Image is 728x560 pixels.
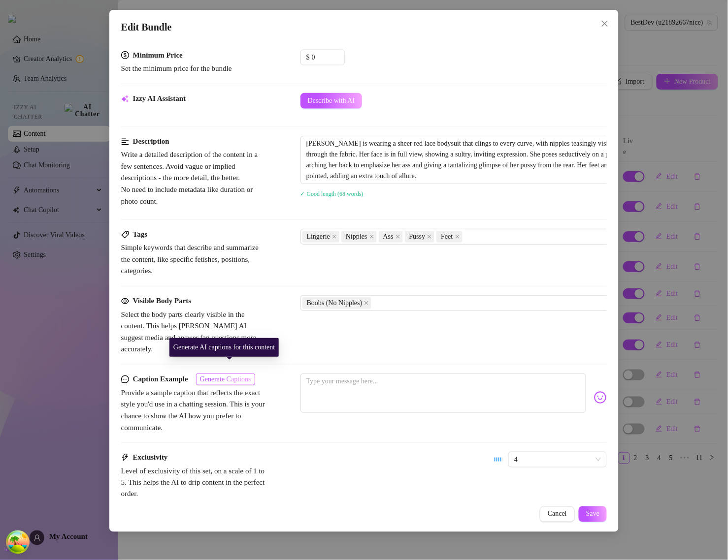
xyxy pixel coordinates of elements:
span: dollar [121,50,129,62]
span: Save [586,510,599,518]
span: Simple keywords that describe and summarize the content, like specific fetishes, positions, categ... [121,244,259,275]
span: Lingerie [307,231,330,242]
span: Generate Captions [200,375,251,383]
span: align-left [121,136,129,148]
span: ✓ Good length (68 words) [300,190,364,197]
span: close [601,20,609,28]
span: Nipples [341,231,377,243]
span: thunderbolt [121,452,129,464]
button: Cancel [540,506,575,522]
span: 4 [514,452,601,467]
span: tag [121,231,129,239]
button: Save [579,506,607,522]
button: Describe with AI [300,93,363,109]
span: Write a detailed description of the content in a few sentences. Avoid vague or implied descriptio... [121,151,258,205]
span: close [364,301,369,306]
span: Describe with AI [308,97,355,105]
span: Boobs (No Nipples) [302,297,372,309]
span: close [396,234,400,239]
div: Generate AI captions for this content [169,338,279,357]
span: Ass [379,231,403,243]
span: Cancel [548,510,567,518]
span: message [121,375,129,383]
span: close [455,234,460,239]
span: close [427,234,432,239]
button: Generate Captions [196,373,255,385]
textarea: [PERSON_NAME] is wearing a sheer red lace bodysuit that clings to every curve, with nipples teasi... [301,136,645,184]
strong: Minimum Price [133,51,183,59]
span: Lingerie [302,231,339,243]
strong: Description [133,137,169,145]
span: close [369,234,374,239]
span: Edit Bundle [121,20,172,35]
span: Feet [441,231,453,242]
strong: Exclusivity [133,453,168,461]
span: Close [597,20,613,28]
span: Ass [383,231,394,242]
span: Level of exclusivity of this set, on a scale of 1 to 5. This helps the AI to drip content in the ... [121,467,265,498]
span: Select the body parts clearly visible in the content. This helps [PERSON_NAME] AI suggest media a... [121,311,257,353]
span: Feet [436,231,462,243]
span: Pussy [405,231,435,243]
span: Boobs (No Nipples) [307,298,363,309]
span: close [332,234,337,239]
button: Close [597,16,613,31]
img: svg%3e [594,391,607,404]
span: Pussy [409,231,426,242]
strong: Tags [133,230,147,238]
strong: Visible Body Parts [133,297,192,305]
span: eye [121,297,129,305]
button: Open Tanstack query devtools [8,532,28,552]
strong: Caption Example [133,375,188,383]
span: Nipples [346,231,367,242]
strong: Izzy AI Assistant [133,94,186,102]
span: Provide a sample caption that reflects the exact style you'd use in a chatting session. This is y... [121,389,265,432]
span: Set the minimum price for the bundle [121,64,232,72]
